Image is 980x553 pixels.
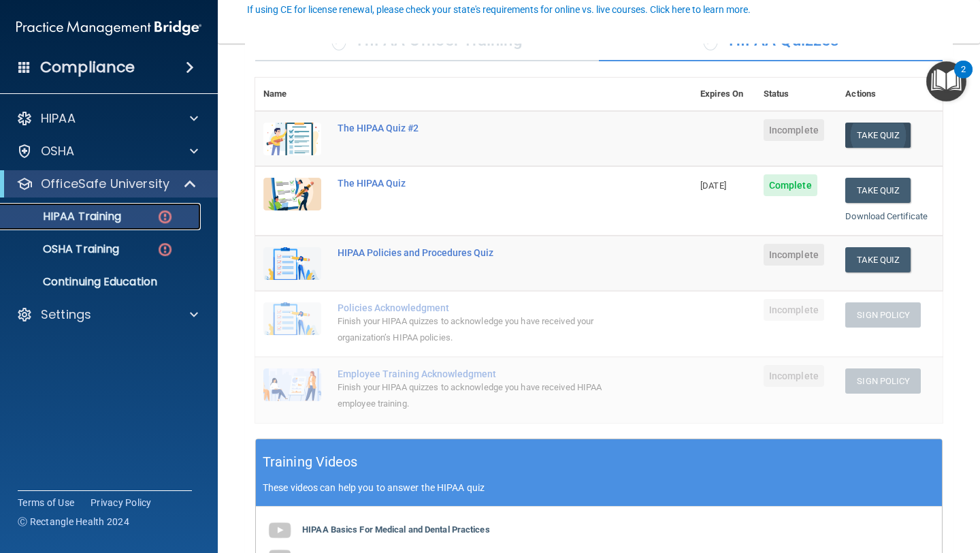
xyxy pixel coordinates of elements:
[266,517,293,544] img: gray_youtube_icon.38fcd6cc.png
[338,247,624,258] div: HIPAA Policies and Procedures Quiz
[331,30,346,50] span: ✓
[41,176,169,192] p: OfficeSafe University
[338,379,624,412] div: Finish your HIPAA quizzes to acknowledge you have received HIPAA employee training.
[263,482,935,493] p: These videos can help you to answer the HIPAA quiz
[338,313,624,346] div: Finish your HIPAA quizzes to acknowledge you have received your organization’s HIPAA policies.
[764,299,824,321] span: Incomplete
[41,110,76,127] p: HIPAA
[845,302,921,328] button: Sign Policy
[91,496,152,509] a: Privacy Policy
[845,368,921,394] button: Sign Policy
[845,178,911,203] button: Take Quiz
[961,69,966,87] div: 2
[692,78,755,111] th: Expires On
[157,241,174,258] img: danger-circle.6113f641.png
[764,119,824,141] span: Incomplete
[338,368,624,379] div: Employee Training Acknowledgment
[845,247,911,272] button: Take Quiz
[302,524,490,535] b: HIPAA Basics For Medical and Dental Practices
[16,143,198,159] a: OSHA
[16,110,198,127] a: HIPAA
[764,174,817,196] span: Complete
[338,123,624,133] div: The HIPAA Quiz #2
[157,208,174,225] img: danger-circle.6113f641.png
[263,450,358,474] h5: Training Videos
[18,496,74,509] a: Terms of Use
[16,306,198,323] a: Settings
[41,143,75,159] p: OSHA
[247,5,751,14] div: If using CE for license renewal, please check your state's requirements for online vs. live cours...
[845,211,928,221] a: Download Certificate
[41,306,91,323] p: Settings
[926,61,966,101] button: Open Resource Center, 2 new notifications
[9,275,195,289] p: Continuing Education
[703,30,718,50] span: ✓
[764,244,824,266] span: Incomplete
[845,123,911,148] button: Take Quiz
[9,242,119,256] p: OSHA Training
[700,180,726,191] span: [DATE]
[837,78,943,111] th: Actions
[764,365,824,387] span: Incomplete
[755,78,837,111] th: Status
[18,515,129,528] span: Ⓒ Rectangle Health 2024
[245,3,753,16] button: If using CE for license renewal, please check your state's requirements for online vs. live cours...
[40,58,135,77] h4: Compliance
[338,302,624,313] div: Policies Acknowledgment
[255,78,329,111] th: Name
[9,210,121,223] p: HIPAA Training
[16,14,201,42] img: PMB logo
[16,176,197,192] a: OfficeSafe University
[338,178,624,189] div: The HIPAA Quiz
